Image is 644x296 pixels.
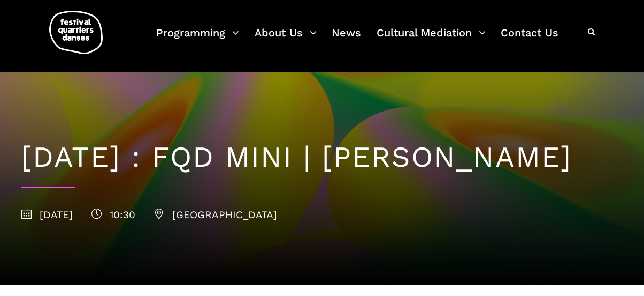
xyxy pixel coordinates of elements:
a: About Us [255,24,317,55]
span: 10:30 [91,209,135,221]
a: Contact Us [501,24,558,55]
h1: [DATE] : FQD MINI | [PERSON_NAME] [21,140,623,175]
span: [DATE] [21,209,73,221]
a: Programming [156,24,239,55]
a: News [332,24,361,55]
a: Cultural Mediation [377,24,486,55]
img: logo-fqd-med [49,11,103,54]
span: [GEOGRAPHIC_DATA] [154,209,277,221]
